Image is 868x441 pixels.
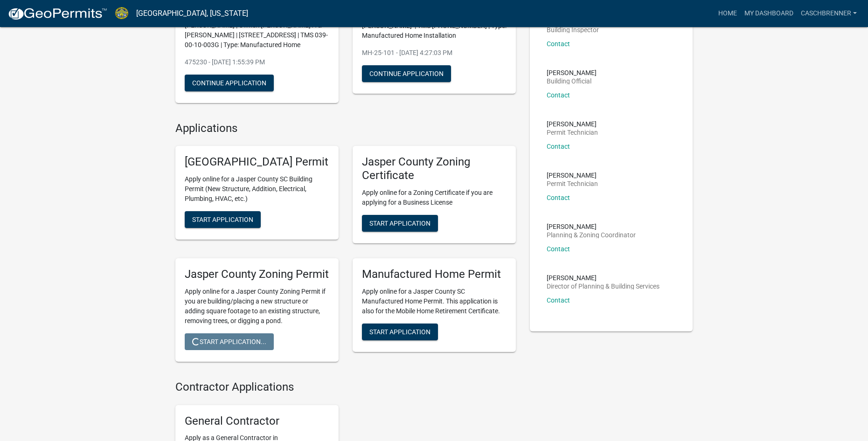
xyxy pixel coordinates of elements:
button: Start Application... [185,333,274,350]
a: Contact [547,245,570,253]
a: My Dashboard [741,5,797,22]
p: Apply online for a Jasper County SC Manufactured Home Permit. This application is also for the Mo... [362,287,507,316]
p: Apply online for a Jasper County Zoning Permit if you are building/placing a new structure or add... [185,287,329,326]
p: Building Official [547,78,597,84]
h4: Applications [175,122,516,135]
h5: Jasper County Zoning Permit [185,268,329,281]
h5: General Contractor [185,414,329,428]
a: Contact [547,40,570,48]
button: Continue Application [185,75,274,91]
span: Start Application... [192,338,266,345]
p: Director of Planning & Building Services [547,283,660,289]
span: Start Application [192,216,253,223]
p: Permit Technician [547,180,598,187]
a: Contact [547,91,570,99]
h4: Contractor Applications [175,380,516,394]
button: Start Application [362,324,438,340]
p: [PERSON_NAME] [547,275,660,281]
p: 475230 - [DATE] 1:55:39 PM [185,57,329,67]
p: Apply online for a Jasper County SC Building Permit (New Structure, Addition, Electrical, Plumbin... [185,174,329,204]
p: Permit Technician [547,129,598,136]
a: Home [715,5,741,22]
a: Contact [547,296,570,304]
p: Planning & Zoning Coordinator [547,232,636,238]
p: [PERSON_NAME] [547,223,636,230]
p: [PERSON_NAME] [547,172,598,179]
p: [PERSON_NAME] [547,121,598,127]
h5: Manufactured Home Permit [362,268,507,281]
a: caschbrenner [797,5,861,22]
span: Start Application [369,220,431,227]
h5: [GEOGRAPHIC_DATA] Permit [185,155,329,169]
p: MH-25-101 - [DATE] 4:27:03 PM [362,48,507,58]
p: [PERSON_NAME] [547,69,597,76]
p: App: [PERSON_NAME] Homes of Beaufort for [PERSON_NAME] | Owner: [PERSON_NAME] A & [PERSON_NAME] |... [185,11,329,50]
img: Jasper County, South Carolina [115,7,129,20]
button: Continue Application [362,65,451,82]
a: Contact [547,194,570,201]
h5: Jasper County Zoning Certificate [362,155,507,182]
wm-workflow-list-section: Applications [175,122,516,369]
a: [GEOGRAPHIC_DATA], [US_STATE] [136,6,248,21]
span: Start Application [369,328,431,335]
p: Apply online for a Zoning Certificate if you are applying for a Business License [362,188,507,207]
p: Building Inspector [547,27,599,33]
button: Start Application [185,211,261,228]
button: Start Application [362,215,438,232]
a: Contact [547,143,570,150]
